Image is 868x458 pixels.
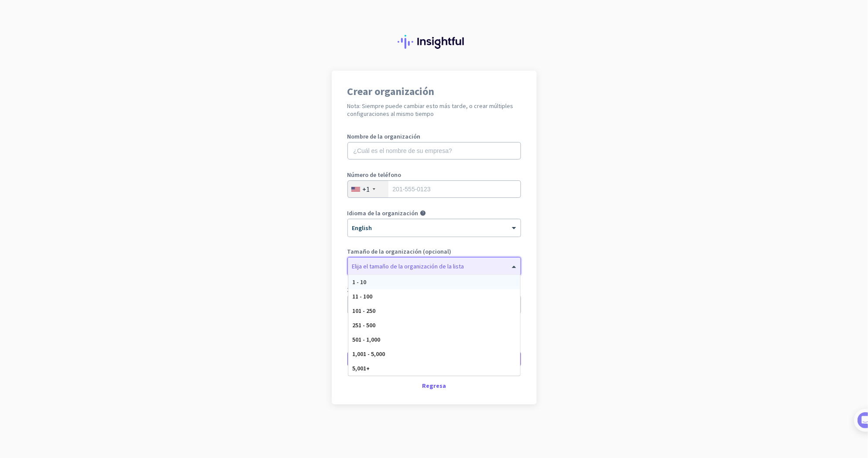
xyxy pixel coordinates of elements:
input: ¿Cuál es el nombre de su empresa? [347,142,521,159]
label: Nombre de la organización [347,133,521,139]
label: Tamaño de la organización (opcional) [347,248,521,254]
label: Idioma de la organización [347,210,419,216]
div: +1 [363,185,370,193]
h1: Crear organización [347,86,521,97]
div: Options List [348,275,520,376]
span: 11 - 100 [353,292,373,300]
span: 5,001+ [353,364,370,372]
div: Regresa [347,383,521,389]
img: Insightful [398,35,471,49]
span: 501 - 1,000 [353,336,381,343]
i: help [420,210,426,216]
h2: Nota: Siempre puede cambiar esto más tarde, o crear múltiples configuraciones al mismo tiempo [347,102,521,118]
label: Zona horaria de la organización [347,287,521,293]
span: 101 - 250 [353,307,376,315]
label: Número de teléfono [347,172,521,178]
span: 1,001 - 5,000 [353,350,385,358]
span: 1 - 10 [353,278,367,286]
span: 251 - 500 [353,321,376,329]
input: 201-555-0123 [347,180,521,198]
button: Crea una organización [347,351,521,367]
